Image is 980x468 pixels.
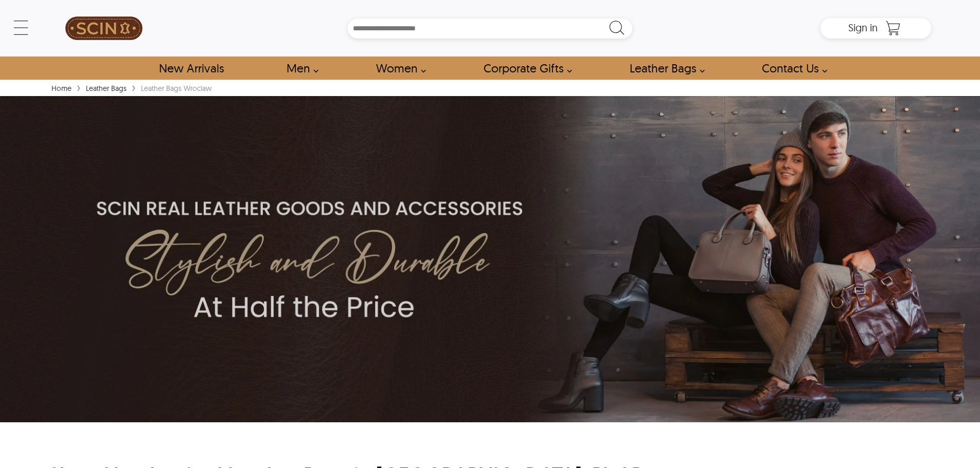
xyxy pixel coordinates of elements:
[147,57,235,80] a: Shop New Arrivals
[49,5,159,51] a: SCIN
[750,57,833,80] a: contact-us
[883,21,903,36] a: Shopping Cart
[848,21,878,34] span: Sign in
[49,84,74,93] a: Home
[83,84,129,93] a: Leather Bags
[364,57,432,80] a: Shop Women Leather Jackets
[275,57,324,80] a: shop men's leather jackets
[138,83,214,93] div: Leather Bags Wroclaw
[472,57,578,80] a: Shop Leather Corporate Gifts
[65,5,142,51] img: SCIN
[132,78,136,96] span: ›
[848,25,878,33] a: Sign in
[618,57,710,80] a: Shop Leather Bags
[77,78,81,96] span: ›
